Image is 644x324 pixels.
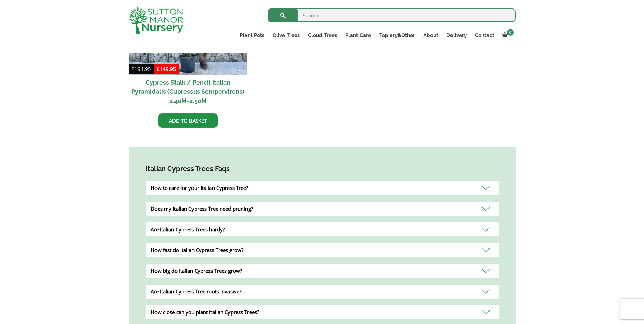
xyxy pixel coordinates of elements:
div: How big do Italian Cypress Trees grow? [146,264,499,278]
div: How close can you plant Italian Cypress Trees? [146,305,499,319]
bdi: 149.95 [157,66,176,72]
a: Topiary&Other [375,31,419,40]
h2: Cypress Stalk / Pencil Italian Pyramidalis (Cupressus Sempervirens) 2.40M-2.50M [129,75,248,108]
img: logo [129,7,183,34]
div: How fast do Italian Cypress Trees grow? [146,243,499,257]
a: Plant Care [341,31,375,40]
a: 0 [498,31,516,40]
input: Search... [268,8,516,22]
h4: Italian Cypress Trees Faqs [146,164,499,174]
a: Plant Pots [236,31,269,40]
span: 0 [507,29,514,36]
span: £ [131,66,134,72]
a: About [419,31,442,40]
div: Does my Italian Cypress Tree need pruning? [146,202,499,216]
div: Are Italian Cypress Tree roots invasive? [146,285,499,299]
a: Delivery [442,31,471,40]
a: Add to basket: “Cypress Stalk / Pencil Italian Pyramidalis (Cupressus Sempervirens) 2.40M-2.50M” [158,113,218,128]
div: How to care for your Italian Cypress Tree? [146,181,499,195]
a: Contact [471,31,498,40]
span: £ [157,66,160,72]
a: Cloud Trees [304,31,341,40]
div: Are Italian Cypress Trees hardy? [146,222,499,236]
bdi: 194.95 [131,66,151,72]
a: Olive Trees [269,31,304,40]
